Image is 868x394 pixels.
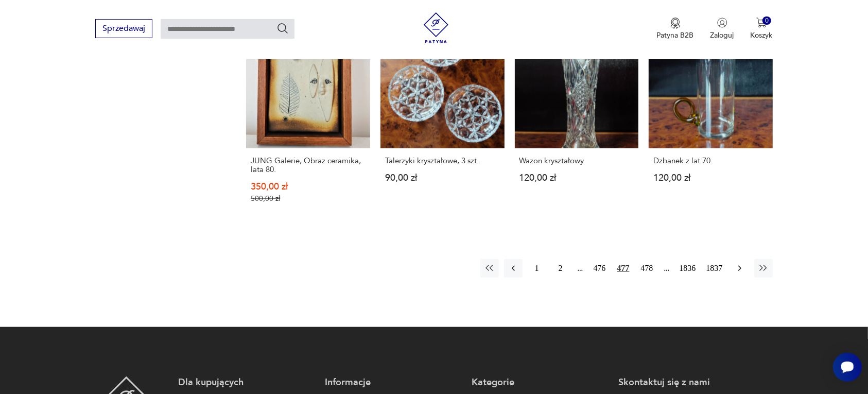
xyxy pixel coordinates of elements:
button: 1837 [704,259,725,278]
a: Sprzedawaj [95,26,152,33]
button: 478 [638,259,656,278]
h3: Talerzyki kryształowe, 3 szt. [385,157,500,165]
p: Koszyk [751,30,773,40]
p: Dla kupujących [178,376,315,389]
button: Patyna B2B [657,18,694,40]
button: 0Koszyk [751,18,773,40]
img: Ikona koszyka [756,18,767,28]
img: Ikona medalu [670,18,681,29]
h3: Wazon kryształowy [519,157,634,165]
p: 500,00 zł [251,194,366,203]
iframe: Smartsupp widget button [833,353,862,382]
h3: JUNG Galerie, Obraz ceramika, lata 80. [251,157,366,174]
p: Kategorie [472,376,608,389]
button: 2 [551,259,570,278]
button: Sprzedawaj [95,19,152,38]
p: 120,00 zł [519,174,634,182]
a: Dzbanek z lat 70.Dzbanek z lat 70.120,00 zł [649,25,773,224]
button: 476 [591,259,609,278]
p: Zaloguj [710,30,734,40]
h3: Dzbanek z lat 70. [653,157,768,165]
p: 90,00 zł [385,174,500,182]
div: 0 [762,16,771,25]
p: 350,00 zł [251,182,366,191]
button: 1 [528,259,546,278]
button: 477 [614,259,633,278]
p: Informacje [325,376,461,389]
a: Ikona medaluPatyna B2B [657,18,694,40]
p: 120,00 zł [653,174,768,182]
img: Ikonka użytkownika [717,18,727,28]
button: Szukaj [276,22,289,35]
img: Patyna - sklep z meblami i dekoracjami vintage [421,12,452,43]
a: Talerzyki kryształowe, 3 szt.Talerzyki kryształowe, 3 szt.90,00 zł [380,25,505,224]
button: 1836 [677,259,699,278]
p: Patyna B2B [657,30,694,40]
a: SaleJUNG Galerie, Obraz ceramika, lata 80.JUNG Galerie, Obraz ceramika, lata 80.350,00 zł500,00 zł [246,25,370,224]
a: Wazon kryształowyWazon kryształowy120,00 zł [515,25,639,224]
button: Zaloguj [710,18,734,40]
p: Skontaktuj się z nami [618,376,755,389]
